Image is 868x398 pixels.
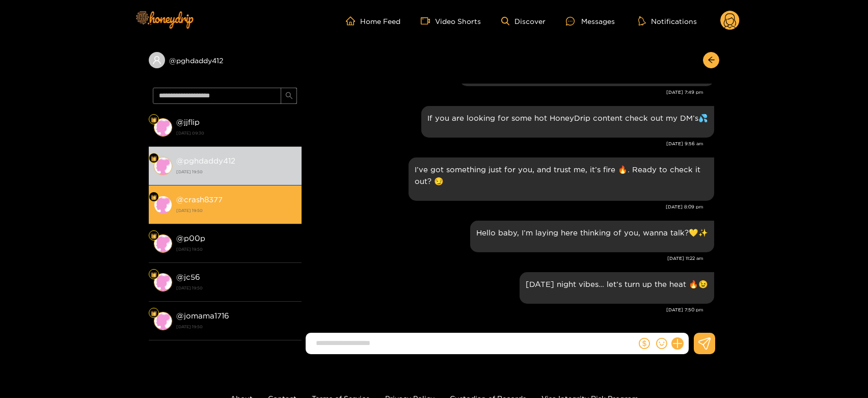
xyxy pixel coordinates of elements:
[635,16,700,26] button: Notifications
[307,306,703,313] div: [DATE] 7:50 pm
[421,16,481,25] a: Video Shorts
[476,227,708,238] p: Hello baby, I’m laying here thinking of you, wanna talk?💛✨
[176,245,296,254] strong: [DATE] 19:50
[176,273,200,281] strong: @ jc56
[151,194,157,200] img: Fan Level
[176,195,223,204] strong: @ crash8377
[703,52,719,68] button: arrow-left
[176,167,296,176] strong: [DATE] 19:50
[176,206,296,215] strong: [DATE] 19:50
[154,312,172,330] img: conversation
[176,128,296,138] strong: [DATE] 09:30
[307,203,703,210] div: [DATE] 8:09 pm
[421,106,714,138] div: Sep. 17, 9:56 am
[285,92,293,100] span: search
[520,272,714,304] div: Sep. 18, 7:50 pm
[152,56,161,65] span: user
[346,16,360,25] span: home
[154,234,172,253] img: conversation
[307,89,703,96] div: [DATE] 7:49 pm
[176,118,200,126] strong: @ jjflip
[637,336,652,351] button: dollar
[154,157,172,175] img: conversation
[346,16,400,25] a: Home Feed
[154,118,172,137] img: conversation
[154,273,172,291] img: conversation
[566,15,615,27] div: Messages
[307,140,703,147] div: [DATE] 9:56 am
[154,196,172,214] img: conversation
[176,311,229,320] strong: @ jomama1716
[151,117,157,123] img: Fan Level
[708,56,715,65] span: arrow-left
[176,283,296,293] strong: [DATE] 19:50
[151,155,157,162] img: Fan Level
[656,338,667,349] span: smile
[176,234,205,243] strong: @ p00p
[281,88,297,104] button: search
[149,52,302,68] div: @pghdaddy412
[526,278,708,290] p: [DATE] night vibes… let’s turn up the heat 🔥😉
[151,272,157,278] img: Fan Level
[151,310,157,316] img: Fan Level
[307,255,703,262] div: [DATE] 11:22 am
[501,17,546,25] a: Discover
[470,221,714,252] div: Sep. 18, 11:22 am
[176,322,296,331] strong: [DATE] 19:50
[176,156,235,165] strong: @ pghdaddy412
[409,157,714,201] div: Sep. 17, 8:09 pm
[421,16,435,25] span: video-camera
[639,338,650,349] span: dollar
[415,164,708,187] p: I’ve got something just for you, and trust me, it’s fire 🔥. Ready to check it out? 😏
[151,233,157,239] img: Fan Level
[427,112,708,124] p: If you are looking for some hot HoneyDrip content check out my DM’s💦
